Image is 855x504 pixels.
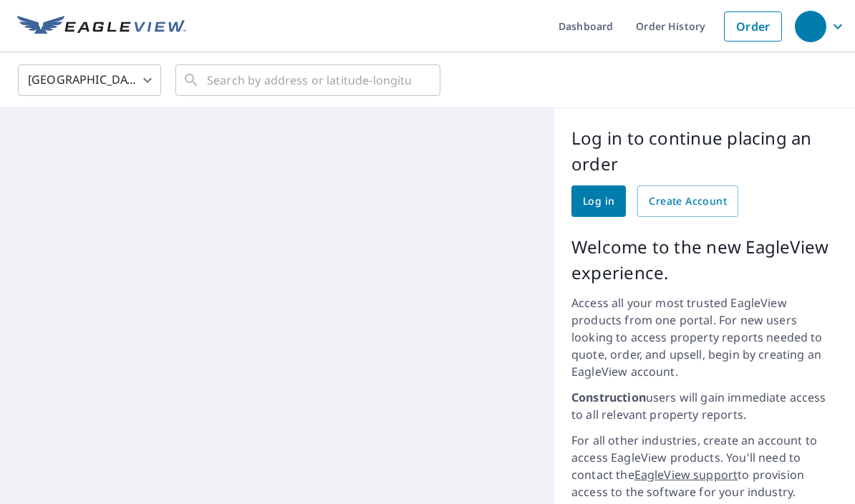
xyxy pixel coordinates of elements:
[17,16,186,37] img: EV Logo
[18,60,161,100] div: [GEOGRAPHIC_DATA]
[571,185,626,217] a: Log in
[583,193,614,210] span: Log in
[571,389,838,423] p: users will gain immediate access to all relevant property reports.
[571,234,838,286] p: Welcome to the new EagleView experience.
[724,11,782,42] a: Order
[637,185,738,217] a: Create Account
[649,193,727,210] span: Create Account
[571,125,838,177] p: Log in to continue placing an order
[571,294,838,380] p: Access all your most trusted EagleView products from one portal. For new users looking to access ...
[634,467,738,483] a: EagleView support
[571,389,646,405] strong: Construction
[207,60,411,100] input: Search by address or latitude-longitude
[571,432,838,500] p: For all other industries, create an account to access EagleView products. You'll need to contact ...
